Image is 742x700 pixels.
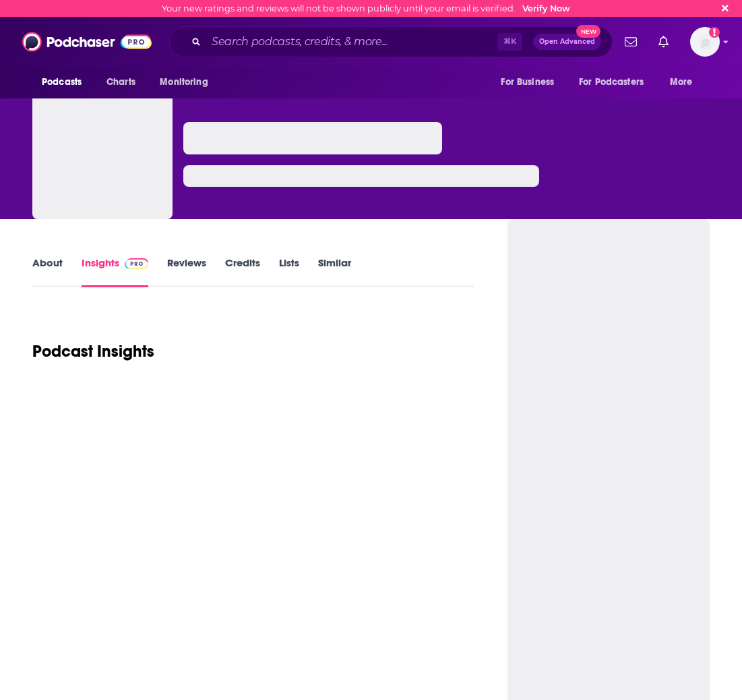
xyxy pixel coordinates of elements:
a: Reviews [167,256,206,287]
svg: Email not verified [709,27,720,38]
a: About [32,256,63,287]
span: Charts [106,73,135,92]
a: Similar [318,256,351,287]
button: open menu [491,69,571,95]
a: Verify Now [522,3,570,13]
span: New [576,25,600,38]
span: For Business [501,73,554,92]
span: Open Advanced [539,38,595,45]
span: Monitoring [160,73,208,92]
a: Show notifications dropdown [653,30,674,53]
div: Your new ratings and reviews will not be shown publicly until your email is verified. [162,3,570,13]
button: open menu [150,69,225,95]
button: Open AdvancedNew [533,34,601,50]
a: Lists [279,256,299,287]
img: Podchaser - Follow, Share and Rate Podcasts [22,29,152,55]
h1: Podcast Insights [32,341,154,361]
a: InsightsPodchaser Pro [82,256,148,287]
div: Search podcasts, credits, & more... [169,26,613,57]
span: More [670,73,693,92]
button: Show profile menu [690,27,720,57]
button: open menu [660,69,710,95]
img: User Profile [690,27,720,57]
img: Podchaser Pro [125,258,148,269]
span: Podcasts [42,73,82,92]
input: Search podcasts, credits, & more... [206,31,497,53]
a: Credits [225,256,260,287]
a: Charts [98,69,144,95]
span: Logged in as charlottestone [690,27,720,57]
span: For Podcasters [579,73,644,92]
span: ⌘ K [497,33,522,51]
a: Show notifications dropdown [619,30,642,53]
button: open menu [32,69,99,95]
button: open menu [570,69,663,95]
